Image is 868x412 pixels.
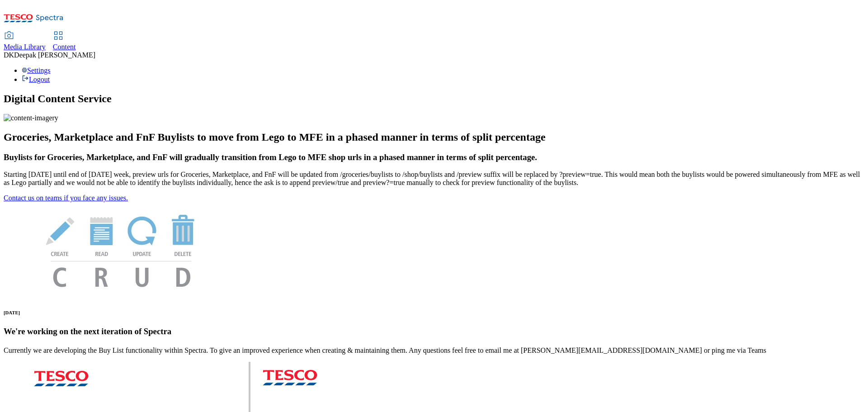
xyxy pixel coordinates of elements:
span: Content [53,43,76,51]
a: Content [53,32,76,51]
h1: Digital Content Service [4,93,864,105]
img: News Image [4,202,239,297]
h2: Groceries, Marketplace and FnF Buylists to move from Lego to MFE in a phased manner in terms of s... [4,131,864,143]
a: Settings [22,66,51,74]
span: Media Library [4,43,46,51]
p: Starting [DATE] until end of [DATE] week, preview urls for Groceries, Marketplace, and FnF will b... [4,170,864,187]
span: Deepak [PERSON_NAME] [14,51,95,59]
h6: [DATE] [4,310,864,315]
img: content-imagery [4,114,58,122]
a: Contact us on teams if you face any issues. [4,194,128,202]
h3: Buylists for Groceries, Marketplace, and FnF will gradually transition from Lego to MFE shop urls... [4,152,864,162]
span: DK [4,51,14,59]
h3: We're working on the next iteration of Spectra [4,327,864,336]
a: Logout [22,76,50,83]
a: Media Library [4,32,46,51]
p: Currently we are developing the Buy List functionality within Spectra. To give an improved experi... [4,346,864,355]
